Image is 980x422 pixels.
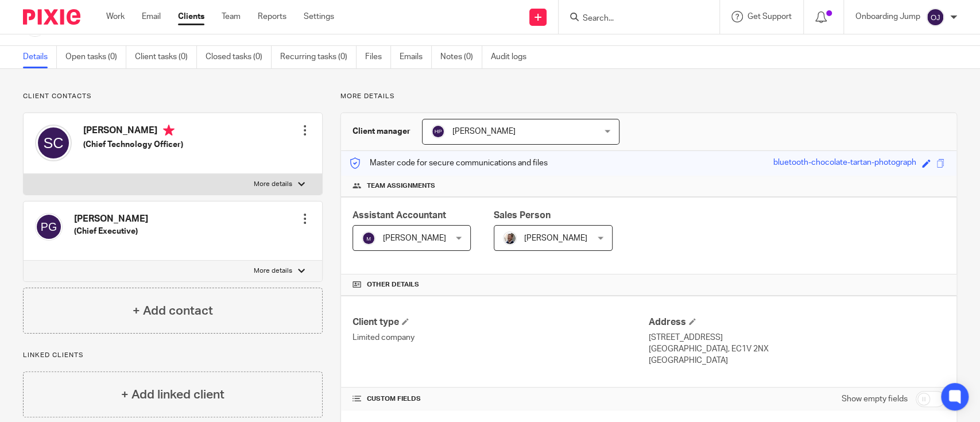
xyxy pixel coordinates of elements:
[23,92,323,101] p: Client contacts
[365,46,391,68] a: Files
[35,125,72,161] img: svg%3E
[133,302,213,320] h4: + Add contact
[83,139,183,150] h5: (Chief Technology Officer)
[383,234,446,242] span: [PERSON_NAME]
[254,266,292,276] p: More details
[503,231,517,245] img: Matt%20Circle.png
[65,46,126,68] a: Open tasks (0)
[121,386,224,404] h4: + Add linked client
[353,211,446,220] span: Assistant Accountant
[367,181,435,191] span: Team assignments
[222,11,241,22] a: Team
[353,126,410,137] h3: Client manager
[163,125,175,136] i: Primary
[206,46,272,68] a: Closed tasks (0)
[106,11,125,22] a: Work
[23,9,80,25] img: Pixie
[842,393,908,405] label: Show empty fields
[23,351,323,360] p: Linked clients
[258,11,286,22] a: Reports
[491,46,535,68] a: Audit logs
[74,213,148,225] h4: [PERSON_NAME]
[649,332,945,343] p: [STREET_ADDRESS]
[83,125,183,139] h4: [PERSON_NAME]
[440,46,482,68] a: Notes (0)
[340,92,957,101] p: More details
[773,157,916,170] div: bluetooth-chocolate-tartan-photograph
[747,13,792,21] span: Get Support
[135,46,197,68] a: Client tasks (0)
[582,14,685,24] input: Search
[254,180,292,189] p: More details
[178,11,204,22] a: Clients
[353,332,649,343] p: Limited company
[353,394,649,404] h4: CUSTOM FIELDS
[142,11,161,22] a: Email
[524,234,587,242] span: [PERSON_NAME]
[926,8,944,26] img: svg%3E
[35,213,63,241] img: svg%3E
[649,316,945,328] h4: Address
[304,11,334,22] a: Settings
[353,316,649,328] h4: Client type
[649,343,945,355] p: [GEOGRAPHIC_DATA], EC1V 2NX
[400,46,432,68] a: Emails
[649,355,945,366] p: [GEOGRAPHIC_DATA]
[855,11,920,22] p: Onboarding Jump
[494,211,551,220] span: Sales Person
[74,226,148,237] h5: (Chief Executive)
[280,46,357,68] a: Recurring tasks (0)
[362,231,375,245] img: svg%3E
[23,46,57,68] a: Details
[431,125,445,138] img: svg%3E
[367,280,419,289] span: Other details
[350,157,548,169] p: Master code for secure communications and files
[452,127,516,135] span: [PERSON_NAME]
